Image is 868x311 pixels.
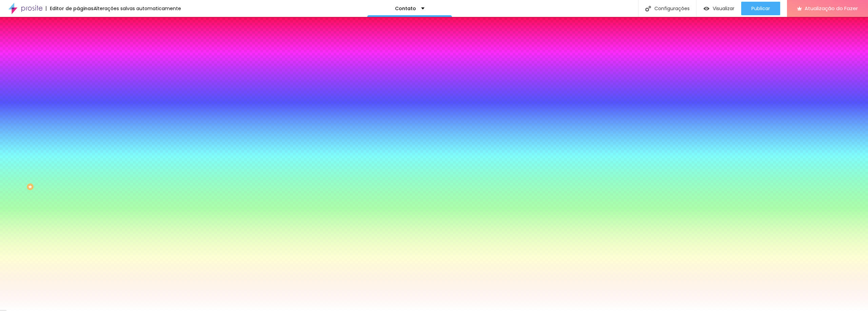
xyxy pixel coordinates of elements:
button: Publicar [741,2,780,15]
font: Alterações salvas automaticamente [94,5,181,12]
img: Ícone [645,6,651,12]
font: Publicar [751,5,770,12]
img: view-1.svg [704,6,709,12]
font: Editor de páginas [50,5,94,12]
font: Visualizar [713,5,734,12]
font: Contato [395,5,416,12]
font: Atualização do Fazer [805,5,858,12]
font: Configurações [654,5,690,12]
button: Visualizar [697,2,741,15]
